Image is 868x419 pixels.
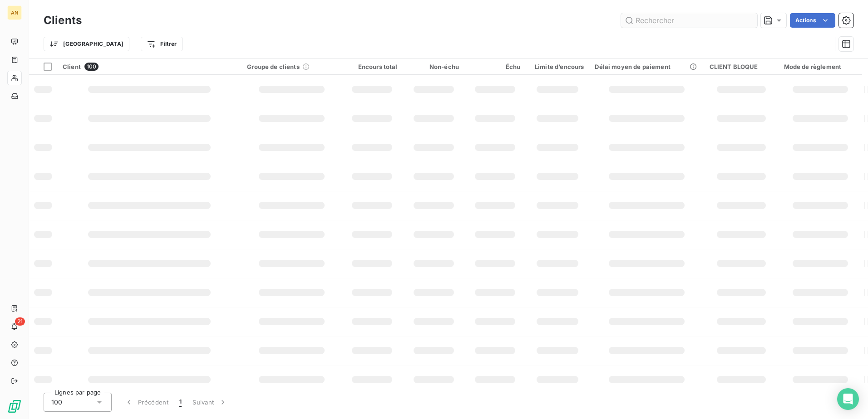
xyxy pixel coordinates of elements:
span: 100 [51,398,62,407]
button: Filtrer [141,37,182,51]
button: 1 [174,393,187,412]
span: Groupe de clients [247,63,300,70]
div: Mode de règlement [784,63,857,70]
div: Délai moyen de paiement [595,63,698,70]
span: 1 [179,398,182,407]
div: Encours total [347,63,397,70]
span: 21 [15,317,25,326]
button: Suivant [187,393,233,412]
div: CLIENT BLOQUE [710,63,773,70]
div: Open Intercom Messenger [837,388,859,410]
div: Limite d’encours [531,63,584,70]
div: AN [7,5,22,20]
span: Client [63,63,81,70]
h3: Clients [44,12,82,29]
div: Échu [470,63,520,70]
button: [GEOGRAPHIC_DATA] [44,37,129,51]
span: 100 [84,63,99,71]
img: Logo LeanPay [7,399,22,414]
button: Précédent [119,393,174,412]
div: Non-échu [409,63,459,70]
input: Rechercher [621,13,757,28]
button: Actions [790,13,835,28]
